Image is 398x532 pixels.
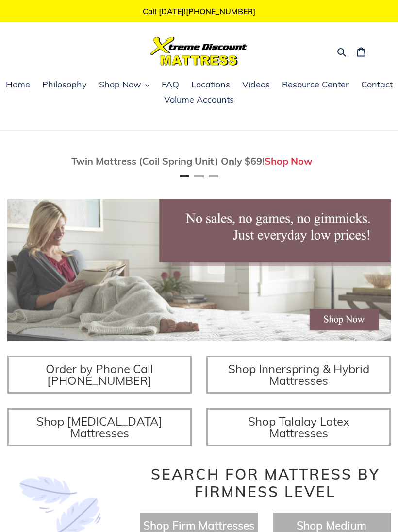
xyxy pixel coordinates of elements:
[265,155,313,167] a: Shop Now
[7,199,391,341] img: herobannermay2022-1652879215306_1200x.jpg
[99,79,141,90] span: Shop Now
[361,79,393,90] span: Contact
[191,79,230,90] span: Locations
[159,93,239,107] a: Volume Accounts
[162,79,179,90] span: FAQ
[194,175,204,177] button: Page 2
[206,408,391,446] a: Shop Talalay Latex Mattresses
[151,465,380,501] span: Search for Mattress by Firmness Level
[7,356,192,394] a: Order by Phone Call [PHONE_NUMBER]
[242,79,270,90] span: Videos
[186,78,235,92] a: Locations
[164,94,234,105] span: Volume Accounts
[94,78,154,92] button: Shop Now
[7,408,192,446] a: Shop [MEDICAL_DATA] Mattresses
[282,79,349,90] span: Resource Center
[157,78,184,92] a: FAQ
[42,79,87,90] span: Philosophy
[237,78,275,92] a: Videos
[228,361,369,388] span: Shop Innerspring & Hybrid Mattresses
[36,414,163,440] span: Shop [MEDICAL_DATA] Mattresses
[356,78,398,92] a: Contact
[37,78,92,92] a: Philosophy
[1,78,35,92] a: Home
[209,175,218,177] button: Page 3
[71,155,265,167] span: Twin Mattress (Coil Spring Unit) Only $69!
[206,356,391,394] a: Shop Innerspring & Hybrid Mattresses
[46,361,153,388] span: Order by Phone Call [PHONE_NUMBER]
[248,414,349,440] span: Shop Talalay Latex Mattresses
[6,79,30,90] span: Home
[180,175,189,177] button: Page 1
[150,37,248,66] img: Xtreme Discount Mattress
[186,6,255,16] a: [PHONE_NUMBER]
[277,78,354,92] a: Resource Center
